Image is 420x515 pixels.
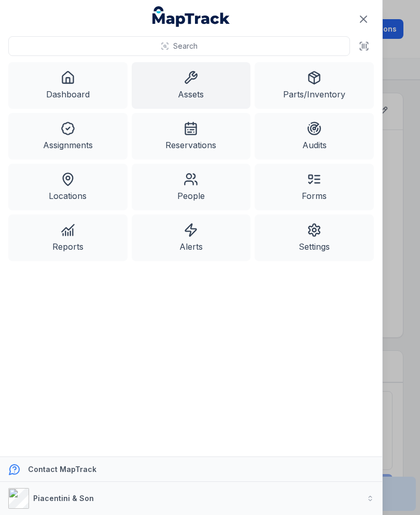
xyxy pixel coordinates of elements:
[353,8,374,30] button: Close navigation
[8,62,128,109] a: Dashboard
[132,62,251,109] a: Assets
[33,494,94,503] strong: Piacentini & Son
[8,164,128,210] a: Locations
[152,6,230,27] a: MapTrack
[132,214,251,261] a: Alerts
[255,113,374,160] a: Audits
[8,214,128,261] a: Reports
[28,465,96,474] strong: Contact MapTrack
[132,113,251,160] a: Reservations
[8,36,350,56] button: Search
[255,214,374,261] a: Settings
[255,164,374,210] a: Forms
[8,113,128,160] a: Assignments
[255,62,374,109] a: Parts/Inventory
[173,41,198,51] span: Search
[132,164,251,210] a: People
